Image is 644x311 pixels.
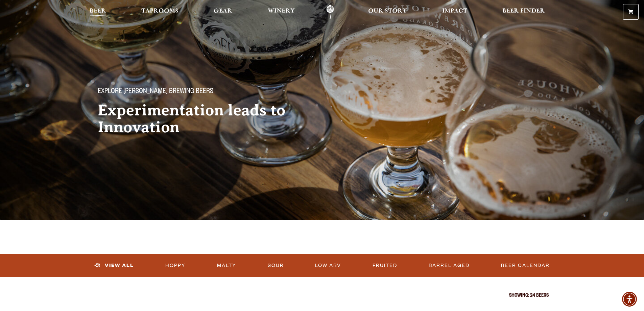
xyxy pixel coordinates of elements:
[368,8,407,14] span: Our Story
[442,8,467,14] span: Impact
[364,4,411,20] a: Our Story
[92,258,137,273] a: View All
[98,102,309,136] h2: Experimentation leads to Innovation
[209,4,237,20] a: Gear
[502,8,545,14] span: Beer Finder
[214,258,239,273] a: Malty
[312,258,344,273] a: Low ABV
[498,4,549,20] a: Beer Finder
[426,258,472,273] a: Barrel Aged
[96,293,549,299] p: Showing: 24 Beers
[90,8,106,14] span: Beer
[317,4,343,20] a: Odell Home
[85,4,111,20] a: Beer
[438,4,472,20] a: Impact
[622,292,637,307] div: Accessibility Menu
[268,8,295,14] span: Winery
[498,258,552,273] a: Beer Calendar
[265,258,287,273] a: Sour
[263,4,299,20] a: Winery
[214,8,232,14] span: Gear
[370,258,400,273] a: Fruited
[98,88,213,96] span: Explore [PERSON_NAME] Brewing Beers
[141,8,178,14] span: Taprooms
[137,4,183,20] a: Taprooms
[163,258,188,273] a: Hoppy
